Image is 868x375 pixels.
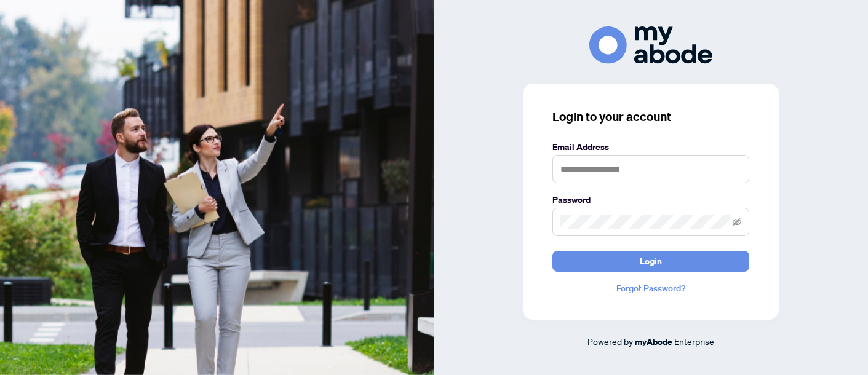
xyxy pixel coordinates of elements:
span: Powered by [587,336,633,347]
img: ma-logo [589,26,712,64]
h3: Login to your account [552,108,749,125]
span: Login [640,251,662,271]
a: myAbode [635,335,672,349]
span: Enterprise [674,336,714,347]
a: Forgot Password? [552,282,749,295]
label: Password [552,193,749,207]
button: Login [552,251,749,272]
span: eye-invisible [733,218,741,226]
label: Email Address [552,140,749,154]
